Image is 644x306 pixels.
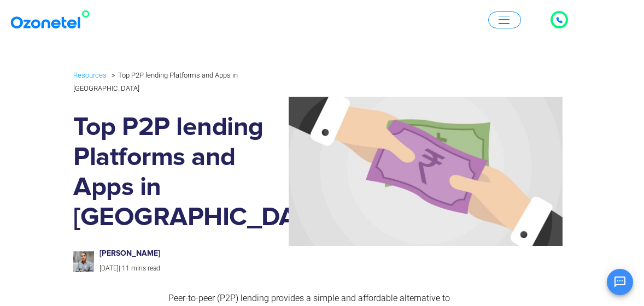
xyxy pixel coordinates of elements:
[99,263,270,275] p: |
[131,264,160,272] span: mins read
[289,97,563,246] img: peer-to-peer lending platforms
[73,113,280,233] h1: Top P2P lending Platforms and Apps in [GEOGRAPHIC_DATA]
[122,264,130,272] span: 11
[607,269,633,295] button: Open chat
[99,249,270,258] h6: [PERSON_NAME]
[99,264,119,272] span: [DATE]
[73,69,107,81] a: Resources
[73,251,94,272] img: prashanth-kancherla_avatar-200x200.jpeg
